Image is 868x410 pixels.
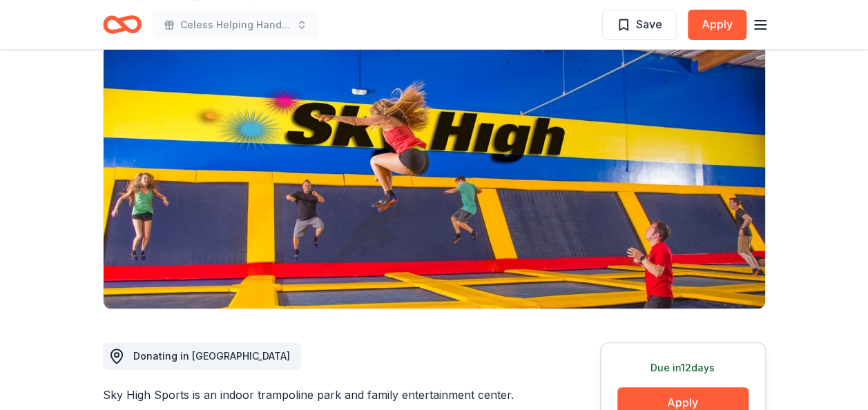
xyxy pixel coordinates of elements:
a: Home [103,8,142,41]
button: Save [602,10,677,40]
button: Celess Helping Hands College and Career Fair [153,11,318,39]
div: Due in 12 days [617,360,749,376]
span: Celess Helping Hands College and Career Fair [180,17,291,33]
div: Sky High Sports is an indoor trampoline park and family entertainment center. [103,387,534,403]
button: Apply [688,10,746,40]
img: Image for Sky High Sports [104,45,765,309]
span: Save [636,15,662,33]
span: Donating in [GEOGRAPHIC_DATA] [133,350,290,362]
